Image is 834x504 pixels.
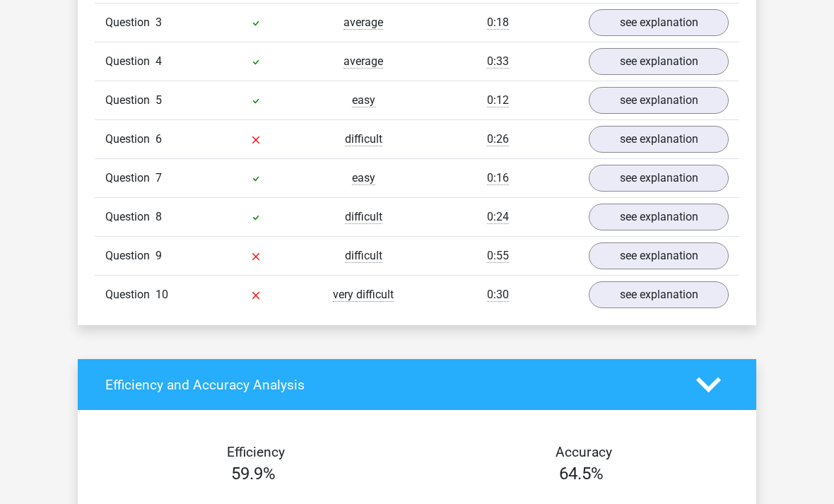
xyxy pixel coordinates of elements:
span: Question [105,53,155,70]
span: difficult [345,132,382,146]
span: very difficult [333,288,394,302]
span: 7 [155,171,162,184]
span: Question [105,131,155,148]
span: 10 [155,288,168,301]
span: 0:24 [487,210,509,224]
span: Question [105,14,155,31]
span: 0:12 [487,93,509,107]
span: 0:30 [487,288,509,302]
span: Question [105,209,155,225]
span: 6 [155,132,162,146]
span: 9 [155,249,162,262]
span: 3 [155,16,162,29]
span: 8 [155,210,162,223]
a: see explanation [589,281,729,308]
span: Question [105,92,155,109]
span: 0:33 [487,54,509,69]
a: see explanation [589,126,729,153]
span: average [343,54,383,69]
span: Question [105,247,155,264]
a: see explanation [589,242,729,269]
span: average [343,16,383,30]
span: easy [352,171,375,185]
span: 0:18 [487,16,509,30]
span: 0:16 [487,171,509,185]
a: see explanation [589,87,729,114]
span: 0:26 [487,132,509,146]
h4: Accuracy [433,444,734,460]
a: see explanation [589,165,729,192]
h4: Efficiency and Accuracy Analysis [105,377,675,393]
span: Question [105,286,155,303]
span: 5 [155,93,162,107]
a: see explanation [589,48,729,75]
span: 64.5% [559,464,604,484]
span: 0:55 [487,249,509,263]
span: 4 [155,54,162,68]
a: see explanation [589,9,729,36]
span: 59.9% [231,464,276,484]
span: easy [352,93,375,107]
span: difficult [345,210,382,224]
h4: Efficiency [105,444,406,460]
span: Question [105,170,155,187]
a: see explanation [589,204,729,230]
span: difficult [345,249,382,263]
